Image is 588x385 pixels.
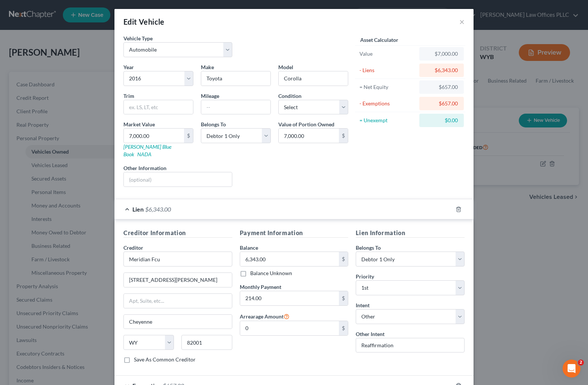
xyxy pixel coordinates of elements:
a: [PERSON_NAME] Blue Book [123,144,171,157]
div: Edit Vehicle [123,16,165,27]
div: $6,343.00 [425,67,458,74]
label: Balance Unknown [250,269,292,277]
label: Asset Calculator [360,36,398,44]
div: - Exemptions [359,100,416,107]
input: ex. Nissan [201,71,270,86]
input: 0.00 [240,321,339,335]
span: Make [201,64,214,70]
div: - Liens [359,67,416,74]
label: Vehicle Type [123,34,153,42]
div: $ [339,252,348,266]
input: 0.00 [240,252,339,266]
div: $7,000.00 [425,50,458,58]
h5: Creditor Information [123,228,232,238]
label: Balance [240,244,258,252]
label: Market Value [123,120,155,128]
label: Intent [356,301,370,309]
input: 0.00 [279,129,339,143]
div: = Unexempt [359,117,416,124]
input: 0.00 [240,291,339,305]
input: Apt, Suite, etc... [124,294,232,308]
input: ex. LS, LT, etc [124,100,193,114]
input: Enter address... [124,273,232,287]
div: $ [339,129,348,143]
label: Year [123,63,134,71]
div: $657.00 [425,83,458,91]
span: $6,343.00 [145,206,171,213]
input: Search creditor by name... [123,252,232,267]
input: Enter zip... [181,335,232,350]
label: Condition [278,92,301,100]
span: Priority [356,273,374,280]
label: Value of Portion Owned [278,120,334,128]
a: NADA [137,151,151,157]
h5: Lien Information [356,228,465,238]
label: Mileage [201,92,219,100]
div: Value [359,50,416,58]
div: $ [339,291,348,305]
label: Arrearage Amount [240,312,290,321]
label: Save As Common Creditor [134,356,196,363]
span: Creditor [123,244,143,251]
label: Other Intent [356,330,385,338]
div: $0.00 [425,117,458,124]
label: Trim [123,92,134,100]
div: = Net Equity [359,83,416,91]
input: Enter city... [124,315,232,329]
label: Model [278,63,293,71]
h5: Payment Information [240,228,349,238]
iframe: Intercom live chat [563,360,581,378]
input: (optional) [124,172,232,187]
label: Monthly Payment [240,283,281,291]
div: $ [184,129,193,143]
span: Belongs To [356,244,381,251]
input: 0.00 [124,129,184,143]
div: $657.00 [425,100,458,107]
span: Lien [132,206,144,213]
button: × [459,17,465,26]
input: Specify... [356,338,465,353]
div: $ [339,321,348,335]
input: -- [201,100,270,114]
input: ex. Altima [279,71,348,86]
label: Other Information [123,164,166,172]
span: 2 [578,360,584,366]
span: Belongs To [201,121,226,127]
